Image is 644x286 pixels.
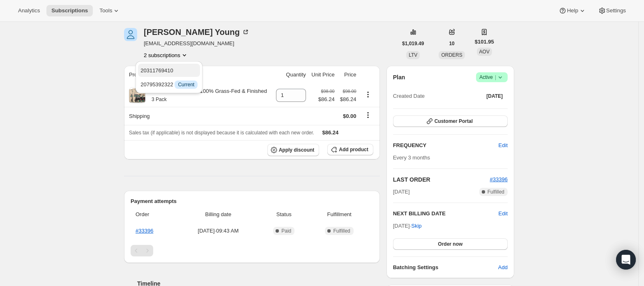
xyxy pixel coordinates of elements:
[131,245,373,256] nav: Pagination
[449,40,454,47] span: 10
[343,113,356,119] span: $0.00
[138,64,200,77] button: 20311769410
[444,38,459,49] button: 10
[393,188,410,196] span: [DATE]
[616,250,636,270] div: Open Intercom Messenger
[129,87,145,104] img: product img
[51,7,88,14] span: Subscriptions
[46,5,93,16] button: Subscriptions
[393,210,499,218] h2: NEXT BILLING DATE
[361,111,375,120] button: Shipping actions
[498,263,508,272] span: Add
[343,89,356,94] small: $98.00
[406,219,426,233] button: Skip
[138,78,200,91] button: 20795392322 InfoCurrent
[18,7,40,14] span: Analytics
[179,210,258,219] span: Billing date
[140,81,198,88] span: 20795392322
[499,210,508,218] button: Edit
[322,129,339,136] span: $86.24
[129,130,314,136] span: Sales tax (if applicable) is not displayed because it is calculated with each new order.
[393,238,508,250] button: Order now
[441,52,462,58] span: ORDERS
[402,40,424,47] span: $1,019.49
[333,228,350,234] span: Fulfilled
[397,38,429,49] button: $1,019.49
[144,39,250,48] span: [EMAIL_ADDRESS][DOMAIN_NAME]
[393,263,498,272] h6: Batching Settings
[499,141,508,150] span: Edit
[393,175,490,184] h2: LAST ORDER
[488,189,504,195] span: Fulfilled
[178,81,194,88] span: Current
[493,261,513,274] button: Add
[593,5,631,16] button: Settings
[308,66,337,84] th: Unit Price
[479,73,504,81] span: Active
[124,107,273,125] th: Shipping
[393,92,425,100] span: Created Date
[481,90,508,102] button: [DATE]
[393,223,422,229] span: [DATE] ·
[279,147,315,153] span: Apply discount
[131,197,373,205] h2: Payment attempts
[131,205,177,224] th: Order
[490,175,508,184] button: #33396
[145,87,267,104] div: Beef Brisket Slabs - 100% Grass-Fed & Finished
[340,95,356,104] span: $86.24
[318,95,335,104] span: $86.24
[435,118,473,125] span: Customer Portal
[267,144,320,156] button: Apply discount
[494,139,513,152] button: Edit
[124,28,137,41] span: Stanley Young
[411,222,421,230] span: Skip
[144,51,189,59] button: Product actions
[409,52,417,58] span: LTV
[606,7,626,14] span: Settings
[94,5,125,16] button: Tools
[393,155,430,161] span: Every 3 months
[554,5,591,16] button: Help
[136,228,153,234] a: #33396
[393,141,499,150] h2: FREQUENCY
[475,38,494,46] span: $101.95
[337,66,359,84] th: Price
[310,210,368,219] span: Fulfillment
[99,7,112,14] span: Tools
[339,146,368,153] span: Add product
[124,66,273,84] th: Product
[327,144,373,155] button: Add product
[438,241,462,247] span: Order now
[393,73,405,81] h2: Plan
[495,74,496,81] span: |
[321,89,335,94] small: $98.00
[140,67,173,74] span: 20311769410
[567,7,578,14] span: Help
[273,66,308,84] th: Quantity
[281,228,291,234] span: Paid
[262,210,306,219] span: Status
[393,115,508,127] button: Customer Portal
[486,93,503,99] span: [DATE]
[490,176,508,182] a: #33396
[479,49,490,55] span: AOV
[179,227,258,235] span: [DATE] · 09:43 AM
[361,90,375,99] button: Product actions
[144,28,250,36] div: [PERSON_NAME] Young
[13,5,45,16] button: Analytics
